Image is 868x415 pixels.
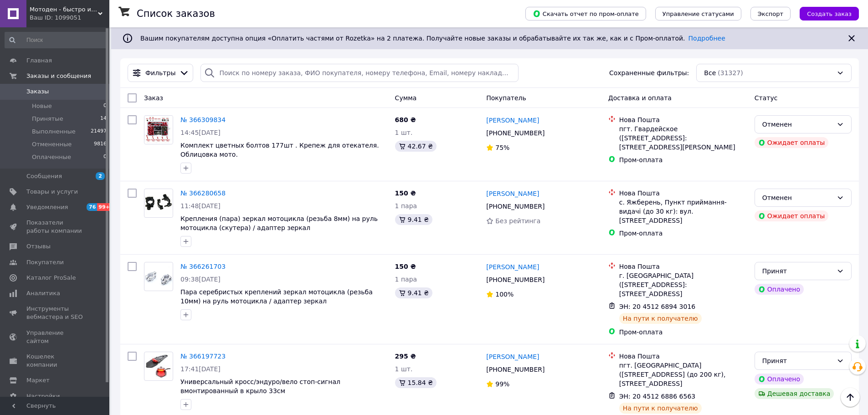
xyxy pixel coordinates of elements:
[688,35,725,42] a: Подробнее
[26,56,52,65] span: Главная
[180,142,379,158] a: Комплект цветных болтов 177шт . Крепеж для отекателя. Облицовка мото.
[26,219,84,235] span: Показатели работы компании
[97,203,112,211] span: 99+
[26,242,51,251] span: Отзывы
[103,153,107,161] span: 0
[395,190,416,197] span: 150 ₴
[180,365,221,373] span: 17:41[DATE]
[180,190,226,197] a: № 366280658
[395,116,416,123] span: 680 ₴
[484,200,546,213] div: [PHONE_NUMBER]
[32,102,52,110] span: Новые
[755,137,829,148] div: Ожидает оплаты
[144,116,173,144] img: Фото товару
[619,403,702,414] div: На пути к получателю
[87,203,97,211] span: 76
[395,276,417,283] span: 1 пара
[395,287,432,298] div: 9.41 ₴
[180,116,226,123] a: № 366309834
[395,129,413,136] span: 1 шт.
[484,273,546,286] div: [PHONE_NUMBER]
[180,215,378,231] a: Крепления (пара) зеркал мотоцикла (резьба 8мм) на руль мотоцикла (скутера) / адаптер зеркал
[26,203,68,211] span: Уведомления
[26,376,50,384] span: Маркет
[704,68,716,77] span: Все
[26,274,76,282] span: Каталог ProSale
[180,353,226,360] a: № 366197723
[144,192,173,215] img: Фото товару
[533,10,639,18] span: Скачать отчет по пром-оплате
[484,363,546,376] div: [PHONE_NUMBER]
[807,10,852,17] span: Создать заказ
[144,266,173,287] img: Фото товару
[395,94,417,102] span: Сумма
[144,115,173,144] a: Фото товару
[395,365,413,373] span: 1 шт.
[619,262,747,271] div: Нова Пошта
[750,7,791,20] button: Экспорт
[619,229,747,238] div: Пром-оплата
[495,380,509,388] span: 99%
[655,7,741,20] button: Управление статусами
[762,356,833,366] div: Принят
[395,353,416,360] span: 295 ₴
[32,153,71,161] span: Оплаченные
[608,94,672,102] span: Доставка и оплата
[137,8,215,19] h1: Список заказов
[762,119,833,129] div: Отменен
[525,7,646,20] button: Скачать отчет по пром-оплате
[755,374,804,384] div: Оплачено
[619,328,747,337] div: Пром-оплата
[762,193,833,203] div: Отменен
[495,291,514,298] span: 100%
[619,313,702,324] div: На пути к получателю
[180,288,373,305] a: Пара серебристых креплений зеркал мотоцикла (резьба 10мм) на руль мотоцикла / адаптер зеркал
[395,141,437,152] div: 42.67 ₴
[140,35,725,42] span: Вашим покупателям доступна опция «Оплатить частями от Rozetka» на 2 платежа. Получайте новые зака...
[755,388,834,399] div: Дешевая доставка
[663,10,734,17] span: Управление статусами
[26,329,84,345] span: Управление сайтом
[395,214,432,225] div: 9.41 ₴
[100,115,107,123] span: 14
[91,128,107,136] span: 21497
[96,172,105,180] span: 2
[30,5,98,14] span: Мотоден - быстро и надёжно
[145,68,175,77] span: Фильтры
[619,271,747,298] div: г. [GEOGRAPHIC_DATA] ([STREET_ADDRESS]: [STREET_ADDRESS]
[486,262,539,272] a: [PERSON_NAME]
[395,377,437,388] div: 15.84 ₴
[5,32,108,48] input: Поиск
[841,388,860,407] button: Наверх
[26,87,49,96] span: Заказы
[495,217,540,225] span: Без рейтинга
[26,188,78,196] span: Товары и услуги
[395,202,417,210] span: 1 пара
[26,258,64,266] span: Покупатели
[180,378,340,395] span: Универсальный кросс/эндуро/вело стоп-сигнал вмонтированный в крыло 33см
[144,189,173,218] a: Фото товару
[94,140,107,149] span: 9816
[180,202,221,210] span: 11:48[DATE]
[619,115,747,124] div: Нова Пошта
[26,353,84,369] span: Кошелек компании
[495,144,509,151] span: 75%
[762,266,833,276] div: Принят
[619,124,747,152] div: пгт. Гвардейское ([STREET_ADDRESS]: [STREET_ADDRESS][PERSON_NAME]
[619,198,747,225] div: с. Яжберень, Пункт приймання-видачі (до 30 кг): вул. [STREET_ADDRESS]
[32,140,72,149] span: Отмененные
[619,155,747,164] div: Пром-оплата
[755,210,829,221] div: Ожидает оплаты
[32,128,76,136] span: Выполненные
[26,172,62,180] span: Сообщения
[26,72,91,80] span: Заказы и сообщения
[200,64,518,82] input: Поиск по номеру заказа, ФИО покупателя, номеру телефона, Email, номеру накладной
[32,115,63,123] span: Принятые
[484,127,546,139] div: [PHONE_NUMBER]
[619,352,747,361] div: Нова Пошта
[486,189,539,198] a: [PERSON_NAME]
[180,263,226,270] a: № 366261703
